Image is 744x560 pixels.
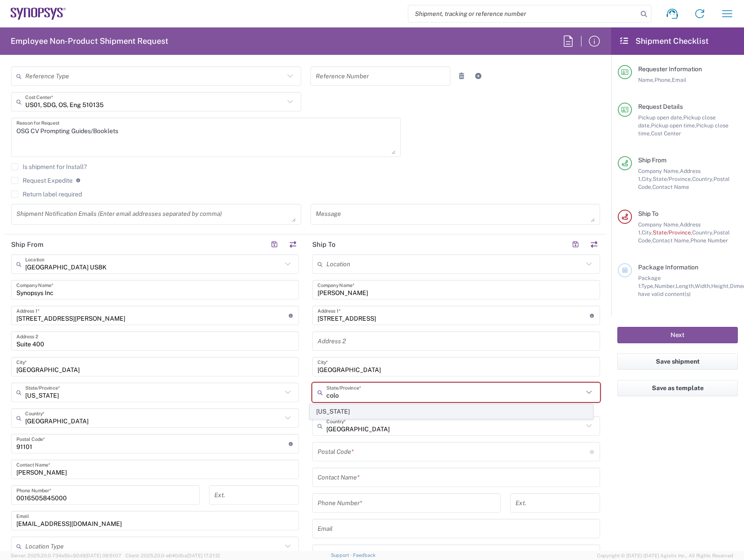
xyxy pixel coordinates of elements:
[638,65,702,73] span: Requester Information
[638,275,661,289] span: Package 1:
[695,283,711,289] span: Width,
[472,70,484,82] a: Add Reference
[638,157,666,164] span: Ship From
[617,380,738,396] button: Save as template
[187,553,220,558] span: [DATE] 17:21:12
[312,240,336,249] h2: Ship To
[690,237,728,244] span: Phone Number
[638,264,698,271] span: Package Information
[125,553,220,558] span: Client: 2025.20.0-e640dba
[638,168,680,174] span: Company Name,
[310,405,593,418] span: [US_STATE]
[331,552,353,558] a: Support
[692,176,713,182] span: Country,
[11,163,87,170] label: Is shipment for Install?
[638,210,659,217] span: Ship To
[638,103,683,110] span: Request Details
[85,553,121,558] span: [DATE] 09:51:07
[619,36,709,46] h2: Shipment Checklist
[353,552,376,558] a: Feedback
[642,229,653,236] span: City,
[642,176,653,182] span: City,
[692,229,713,236] span: Country,
[11,240,43,249] h2: Ship From
[11,36,168,46] h2: Employee Non-Product Shipment Request
[672,77,686,83] span: Email
[651,122,696,129] span: Pickup open time,
[711,283,730,289] span: Height,
[11,553,121,558] span: Server: 2025.20.0-734e5bc92d9
[617,353,738,370] button: Save shipment
[652,184,689,190] span: Contact Name
[653,229,692,236] span: State/Province,
[641,283,655,289] span: Type,
[638,114,683,121] span: Pickup open date,
[652,237,690,244] span: Contact Name,
[638,77,655,83] span: Name,
[597,552,733,560] span: Copyright © [DATE]-[DATE] Agistix Inc., All Rights Reserved
[655,283,676,289] span: Number,
[638,221,680,228] span: Company Name,
[676,283,695,289] span: Length,
[655,77,672,83] span: Phone,
[651,130,681,137] span: Cost Center
[653,176,692,182] span: State/Province,
[312,402,600,410] div: This field is required
[617,327,738,343] button: Next
[11,177,73,184] label: Request Expedite
[11,191,82,198] label: Return label required
[455,70,468,82] a: Remove Reference
[408,5,638,22] input: Shipment, tracking or reference number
